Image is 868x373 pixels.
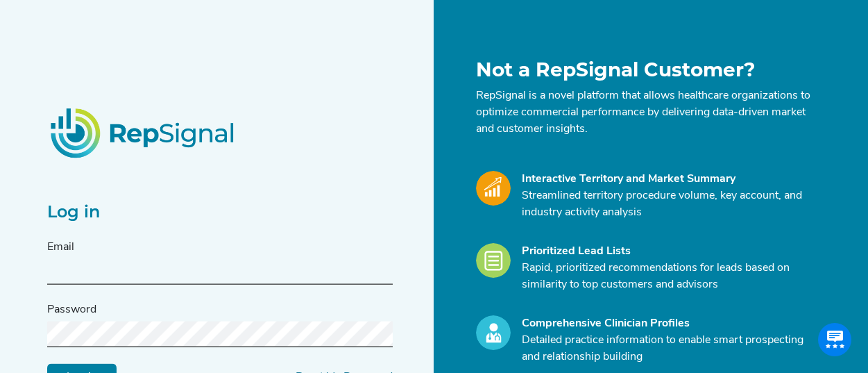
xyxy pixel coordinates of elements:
img: Leads_Icon.28e8c528.svg [476,243,511,278]
img: Profile_Icon.739e2aba.svg [476,315,511,350]
h2: Log in [47,202,393,222]
h1: Not a RepSignal Customer? [476,58,813,82]
div: Prioritized Lead Lists [522,243,813,260]
div: Interactive Territory and Market Summary [522,171,813,188]
label: Email [47,239,74,256]
p: RepSignal is a novel platform that allows healthcare organizations to optimize commercial perform... [476,88,813,138]
label: Password [47,301,96,318]
p: Detailed practice information to enable smart prospecting and relationship building [522,332,813,365]
img: Market_Icon.a700a4ad.svg [476,171,511,206]
p: Rapid, prioritized recommendations for leads based on similarity to top customers and advisors [522,260,813,293]
div: Comprehensive Clinician Profiles [522,315,813,332]
p: Streamlined territory procedure volume, key account, and industry activity analysis [522,188,813,221]
img: RepSignalLogo.20539ed3.png [33,91,254,174]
